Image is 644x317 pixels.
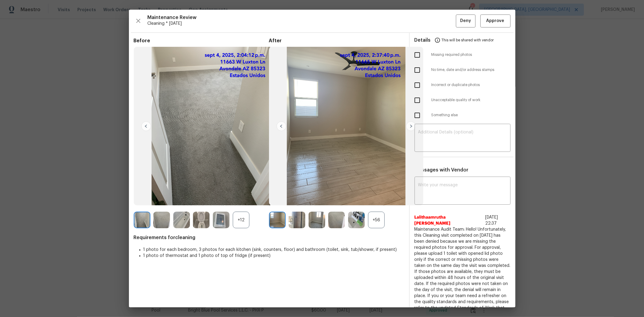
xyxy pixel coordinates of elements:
span: Something else [431,113,511,118]
span: Lalithaamrutha [PERSON_NAME] [415,214,483,226]
span: Incorrect or duplicate photos [431,82,511,88]
img: left-chevron-button-url [141,121,151,131]
span: Deny [460,17,471,25]
li: 1 photo of thermostat and 1 photo of top of fridge (if present) [143,253,404,259]
span: Maintenance Audit Team: Hello! Unfortunately, this Cleaning visit completed on [DATE] has been de... [415,226,511,317]
button: Approve [480,14,511,27]
span: Requirements for cleaning [134,235,404,241]
span: Missing required photos [431,52,511,57]
div: +12 [233,212,249,228]
span: [DATE] 22:37 [485,215,498,226]
div: No time, date and/or address stamps [410,62,515,78]
span: No time, date and/or address stamps [431,67,511,72]
img: right-chevron-button-url [406,121,416,131]
span: Messages with Vendor [415,168,469,172]
span: Unacceptable quality of work [431,98,511,103]
div: Incorrect or duplicate photos [410,78,515,93]
span: Details [415,33,431,47]
span: This will be shared with vendor [442,33,494,47]
button: Deny [456,14,476,27]
li: 1 photo for each bedroom, 3 photos for each kitchen (sink, counters, floor) and bathroom (toilet,... [143,247,404,253]
div: Missing required photos [410,47,515,62]
div: Unacceptable quality of work [410,93,515,108]
div: +56 [368,212,385,228]
img: left-chevron-button-url [277,121,286,131]
span: Maintenance Review [148,14,456,21]
span: Cleaning * [DATE] [148,21,456,27]
span: Before [134,38,269,44]
span: After [269,38,404,44]
div: Something else [410,108,515,123]
span: Approve [486,17,505,25]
